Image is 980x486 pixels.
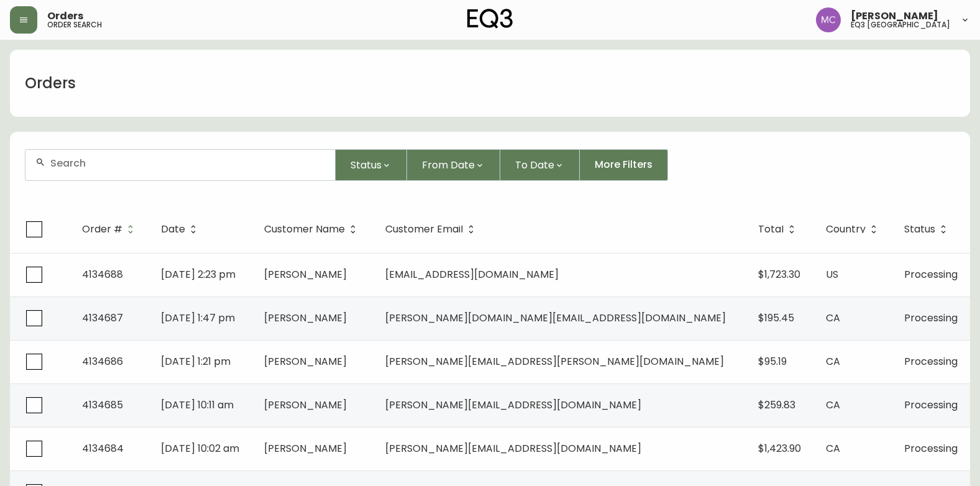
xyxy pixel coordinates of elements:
span: 4134684 [82,441,124,456]
span: [DATE] 2:23 pm [161,267,236,282]
h5: order search [47,21,102,29]
span: Customer Name [264,224,361,235]
span: [DATE] 1:21 pm [161,354,231,369]
span: Status [904,226,935,233]
h1: Orders [25,73,76,94]
span: $1,723.30 [758,267,800,282]
span: [DATE] 1:47 pm [161,311,235,325]
span: Country [826,224,882,235]
span: [PERSON_NAME][EMAIL_ADDRESS][DOMAIN_NAME] [385,398,641,412]
span: 4134688 [82,267,123,282]
span: Processing [904,267,958,282]
span: To Date [515,157,554,173]
button: From Date [407,149,500,181]
span: [DATE] 10:11 am [161,398,234,412]
span: From Date [422,157,475,173]
span: Date [161,224,201,235]
span: More Filters [595,158,653,172]
span: Status [904,224,951,235]
span: 4134687 [82,311,123,325]
span: $195.45 [758,311,794,325]
span: [EMAIL_ADDRESS][DOMAIN_NAME] [385,267,559,282]
span: US [826,267,838,282]
span: [PERSON_NAME] [264,398,347,412]
button: Status [336,149,407,181]
span: Total [758,226,784,233]
span: Date [161,226,185,233]
span: Processing [904,398,958,412]
span: $1,423.90 [758,441,801,456]
span: Processing [904,354,958,369]
span: [PERSON_NAME] [264,441,347,456]
span: Order # [82,226,122,233]
span: [PERSON_NAME] [264,354,347,369]
span: Country [826,226,866,233]
span: [PERSON_NAME][DOMAIN_NAME][EMAIL_ADDRESS][DOMAIN_NAME] [385,311,726,325]
span: Processing [904,441,958,456]
img: 6dbdb61c5655a9a555815750a11666cc [816,7,841,32]
span: Order # [82,224,139,235]
span: 4134685 [82,398,123,412]
span: Orders [47,11,83,21]
span: $95.19 [758,354,787,369]
span: Customer Name [264,226,345,233]
button: To Date [500,149,580,181]
span: CA [826,398,840,412]
span: Processing [904,311,958,325]
span: [PERSON_NAME][EMAIL_ADDRESS][PERSON_NAME][DOMAIN_NAME] [385,354,724,369]
span: [PERSON_NAME] [264,267,347,282]
input: Search [50,157,325,169]
span: [PERSON_NAME] [851,11,938,21]
button: More Filters [580,149,668,181]
span: Status [350,157,382,173]
span: $259.83 [758,398,795,412]
span: 4134686 [82,354,123,369]
span: CA [826,311,840,325]
span: CA [826,441,840,456]
span: Customer Email [385,226,463,233]
span: [DATE] 10:02 am [161,441,239,456]
span: Total [758,224,800,235]
span: CA [826,354,840,369]
span: [PERSON_NAME] [264,311,347,325]
span: [PERSON_NAME][EMAIL_ADDRESS][DOMAIN_NAME] [385,441,641,456]
img: logo [467,9,513,29]
span: Customer Email [385,224,479,235]
h5: eq3 [GEOGRAPHIC_DATA] [851,21,950,29]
